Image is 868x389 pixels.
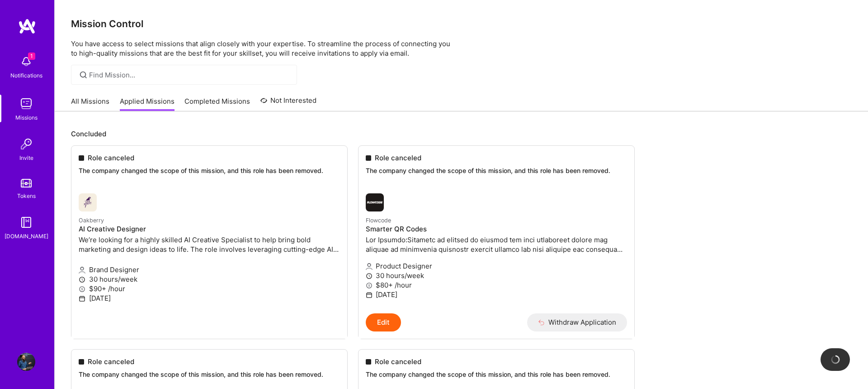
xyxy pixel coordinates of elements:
h3: Mission Control [71,18,852,29]
i: icon SearchGrey [78,70,89,80]
span: Role canceled [375,153,421,163]
i: icon MoneyGray [366,282,373,289]
img: Flowcode company logo [366,193,384,211]
a: User Avatar [15,353,38,371]
img: tokens [21,179,32,187]
p: 30 hours/week [366,271,627,280]
small: Flowcode [366,217,391,224]
img: guide book [17,213,35,231]
div: Notifications [10,71,42,80]
p: The company changed the scope of this mission, and this role has been removed. [366,370,627,379]
a: Applied Missions [120,96,175,111]
img: Invite [17,135,35,153]
i: icon Calendar [366,292,373,298]
div: Missions [15,113,38,122]
span: Role canceled [375,357,421,366]
a: All Missions [71,96,109,111]
span: 1 [28,53,35,60]
div: Tokens [17,191,36,201]
i: icon Applicant [366,263,373,270]
div: [DOMAIN_NAME] [5,231,48,241]
a: Flowcode company logoFlowcodeSmarter QR CodesLor Ipsumdo:Sitametc ad elitsed do eiusmod tem inci ... [359,186,634,313]
div: Invite [19,153,33,163]
button: Withdraw Application [527,313,627,331]
p: The company changed the scope of this mission, and this role has been removed. [366,166,627,175]
h4: Smarter QR Codes [366,225,627,233]
img: loading [829,353,842,366]
img: teamwork [17,95,35,113]
img: logo [18,18,36,34]
a: Completed Missions [184,96,250,111]
p: [DATE] [366,290,627,299]
img: User Avatar [17,353,35,371]
p: Lor Ipsumdo:Sitametc ad elitsed do eiusmod tem inci utlaboreet dolore mag aliquae ad minimvenia q... [366,235,627,254]
p: You have access to select missions that align closely with your expertise. To streamline the proc... [71,39,852,58]
i: icon Clock [366,273,373,279]
a: Not Interested [260,95,317,111]
p: $80+ /hour [366,280,627,290]
button: Edit [366,313,401,331]
p: Concluded [71,129,852,139]
img: bell [17,53,35,71]
p: Product Designer [366,261,627,271]
input: Find Mission... [89,70,290,80]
